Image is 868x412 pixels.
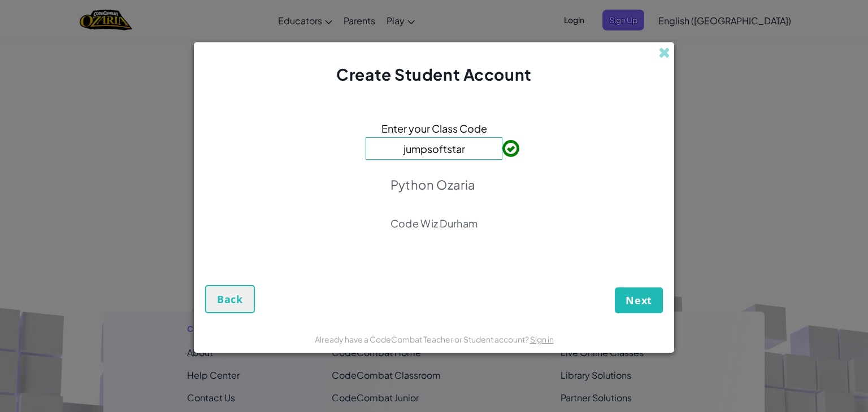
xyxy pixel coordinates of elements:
span: Next [626,293,652,307]
button: Next [615,287,663,313]
span: Back [217,292,243,306]
a: Sign in [530,334,554,344]
p: Code Wiz Durham [390,217,478,230]
span: Already have a CodeCombat Teacher or Student account? [315,334,530,344]
button: Back [205,285,255,313]
span: Create Student Account [336,64,531,84]
p: Python Ozaria [390,177,478,192]
span: Enter your Class Code [381,120,487,137]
